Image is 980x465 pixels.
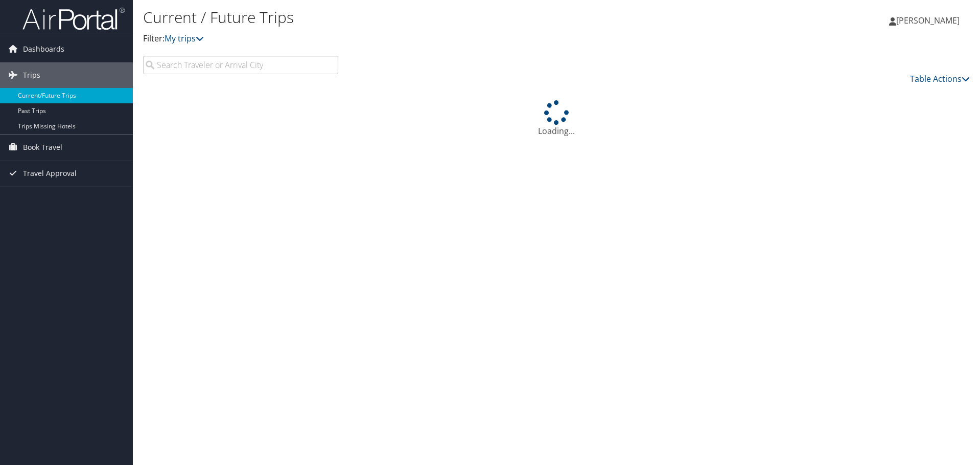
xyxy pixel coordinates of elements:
div: Loading... [143,100,970,137]
span: [PERSON_NAME] [896,15,960,26]
span: Book Travel [23,135,62,160]
a: Table Actions [910,73,970,84]
a: [PERSON_NAME] [889,5,970,36]
a: My trips [165,33,204,44]
img: airportal-logo.png [22,7,125,31]
p: Filter: [143,32,694,46]
span: Dashboards [23,36,64,62]
input: Search Traveler or Arrival City [143,56,338,74]
span: Trips [23,62,40,88]
span: Travel Approval [23,161,77,186]
h1: Current / Future Trips [143,7,694,28]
